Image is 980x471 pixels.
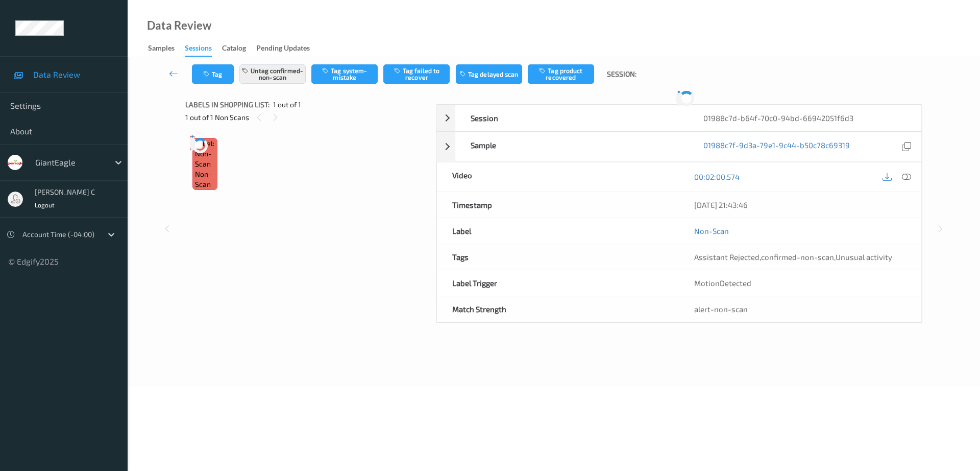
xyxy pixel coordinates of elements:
[703,140,850,154] a: 01988c7f-9d3a-79e1-9c44-b50c78c69319
[185,111,429,124] div: 1 out of 1 Non Scans
[437,162,679,192] div: Video
[256,43,310,56] div: Pending Updates
[694,252,892,262] span: , ,
[195,169,214,190] span: non-scan
[383,64,450,84] button: Tag failed to recover
[148,41,185,56] a: Samples
[222,41,256,56] a: Catalog
[437,192,679,218] div: Timestamp
[694,226,729,236] a: Non-Scan
[455,105,689,131] div: Session
[607,69,636,79] span: Session:
[694,200,906,210] div: [DATE] 21:43:46
[148,43,175,56] div: Samples
[436,105,922,131] div: Session01988c7d-b64f-70c0-94bd-66942051f6d3
[437,296,679,322] div: Match Strength
[222,43,246,56] div: Catalog
[311,64,378,84] button: Tag system-mistake
[192,64,234,84] button: Tag
[437,244,679,270] div: Tags
[761,252,834,262] span: confirmed-non-scan
[256,41,320,56] a: Pending Updates
[273,100,301,110] span: 1 out of 1
[455,132,689,161] div: Sample
[694,304,906,314] div: alert-non-scan
[437,218,679,244] div: Label
[239,64,306,84] button: Untag confirmed-non-scan
[195,138,214,169] span: Label: Non-Scan
[185,100,269,110] span: Labels in shopping list:
[694,172,740,182] a: 00:02:00.574
[456,64,522,84] button: Tag delayed scan
[147,20,211,31] div: Data Review
[688,105,921,131] div: 01988c7d-b64f-70c0-94bd-66942051f6d3
[185,43,212,57] div: Sessions
[679,270,921,296] div: MotionDetected
[436,132,922,162] div: Sample01988c7f-9d3a-79e1-9c44-b50c78c69319
[836,252,892,262] span: Unusual activity
[528,64,594,84] button: Tag product recovered
[437,270,679,296] div: Label Trigger
[694,252,759,262] span: Assistant Rejected
[185,41,222,57] a: Sessions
